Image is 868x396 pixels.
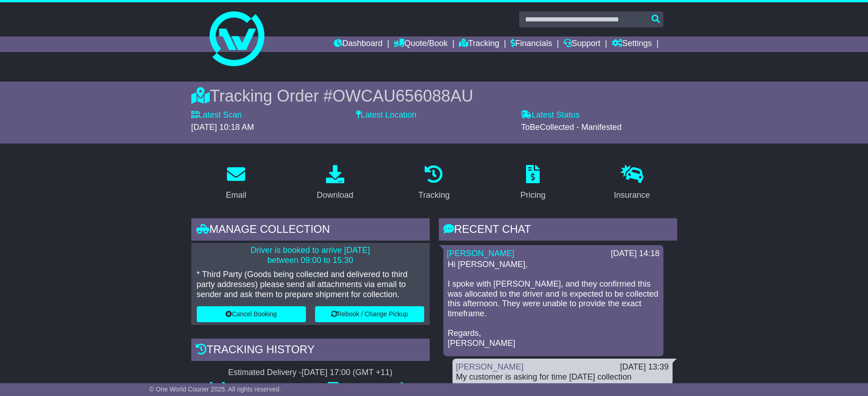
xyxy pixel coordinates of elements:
div: Insurance [614,189,650,201]
a: Download [311,162,359,205]
p: Hi [PERSON_NAME], I spoke with [PERSON_NAME], and they confirmed this was allocated to the driver... [448,260,659,348]
div: Tracking Order # [191,86,677,106]
a: Settings [612,36,652,52]
a: [PERSON_NAME] [447,249,515,258]
a: Dashboard [334,36,383,52]
div: Download [317,189,353,201]
a: Insurance [608,162,656,205]
button: Cancel Booking [197,306,306,322]
a: Quote/Book [394,36,447,52]
a: Pricing [515,162,552,205]
span: © One World Courier 2025. All rights reserved. [149,386,281,393]
div: [DATE] 13:39 [620,362,669,372]
label: Latest Scan [191,110,242,120]
label: Latest Location [356,110,416,120]
div: Email [226,189,246,201]
span: [DATE] 10:18 AM [191,123,254,132]
div: [DATE] 14:18 [611,249,660,259]
div: Manage collection [191,218,430,243]
a: Email [220,162,252,205]
div: Estimated Delivery - [191,368,430,378]
div: Tracking [418,189,449,201]
div: Pricing [521,189,546,201]
a: [PERSON_NAME] [456,362,524,371]
a: Support [563,36,600,52]
a: Tracking [412,162,455,205]
button: Rebook / Change Pickup [315,306,424,322]
div: RECENT CHAT [439,218,677,243]
span: ToBeCollected - Manifested [521,123,621,132]
span: OWCAU656088AU [332,87,473,105]
a: Tracking [459,36,499,52]
p: * Third Party (Goods being collected and delivered to third party addresses) please send all atta... [197,270,424,299]
div: My customer is asking for time [DATE] collection [456,372,669,382]
div: [DATE] 17:00 (GMT +11) [302,368,393,378]
a: Financials [510,36,552,52]
p: Driver is booked to arrive [DATE] between 09:00 to 15:30 [197,246,424,265]
div: Tracking history [191,339,430,363]
label: Latest Status [521,110,579,120]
